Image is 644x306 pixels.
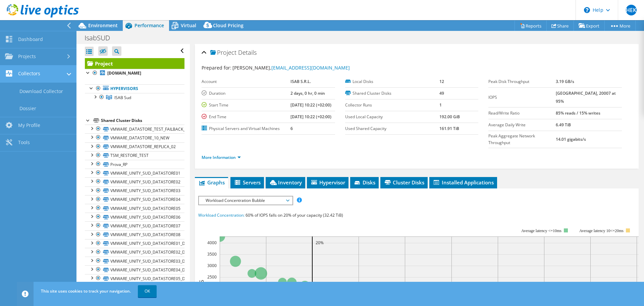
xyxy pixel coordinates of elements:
a: ISAB Sud [85,93,184,102]
b: 1 [439,102,442,108]
b: 49 [439,90,444,96]
a: VMWARE_UNITY_SUD_DATASTORE04 [85,195,184,204]
span: This site uses cookies to track your navigation. [41,288,131,294]
label: Prepared for: [202,64,231,71]
b: ISAB S.R.L. [290,79,311,84]
label: IOPS [488,94,556,101]
span: Inventory [269,179,302,186]
span: Details [238,48,257,56]
b: [GEOGRAPHIC_DATA], 20007 at 95% [556,90,616,104]
a: VMWARE_DATASTORE_10_NEW [85,133,184,142]
a: Project [85,58,184,69]
label: Duration [202,90,290,97]
label: Read/Write Ratio [488,110,556,117]
div: Shared Cluster Disks [101,117,184,125]
span: Project [210,49,236,56]
span: 60% of IOPS falls on 20% of your capacity (32.42 TiB) [246,212,343,218]
b: 14.01 gigabits/s [556,136,586,142]
a: VMWARE_UNITY_SUD_DATASTORE03 [85,186,184,195]
span: Performance [135,22,164,29]
a: VMWARE_UNITY_SUD_DATASTORE02 [85,177,184,186]
b: [DATE] 10:22 (+02:00) [290,114,331,120]
a: VMWARE_UNITY_SUD_DATASTORE02_DR [85,248,184,257]
a: VMWARE_UNITY_SUD_DATASTORE08 [85,230,184,239]
span: Environment [88,22,118,29]
a: More [604,20,636,31]
a: VMWARE_UNITY_SUD_DATASTORE04_DR [85,265,184,274]
a: VMWARE_UNITY_SUD_DATASTORE01_DR [85,239,184,248]
span: Workload Concentration Bubble [202,196,288,205]
span: Installed Applications [433,179,494,186]
a: VMWARE_DATASTORE_TEST_FAILBACK_01 [85,125,184,133]
span: Servers [234,179,261,186]
a: [DOMAIN_NAME] [85,69,184,78]
b: 6.49 TiB [556,122,571,128]
label: Used Local Capacity [345,114,439,120]
label: Start Time [202,102,290,108]
span: Graphs [198,179,225,186]
h1: IsabSUD [82,34,120,42]
label: Average Daily Write [488,122,556,128]
a: Hypervisors [85,84,184,93]
b: 192.00 GiB [439,114,460,120]
a: VMWARE_UNITY_SUD_DATASTORE05_DR [85,274,184,283]
label: End Time [202,114,290,120]
a: VMWARE_UNITY_SUD_DATASTORE06 [85,213,184,221]
span: Hypervisor [310,179,345,186]
a: More Information [202,155,241,160]
label: Collector Runs [345,102,439,108]
b: 12 [439,79,444,84]
b: 85% reads / 15% writes [556,110,600,116]
a: VMWARE_UNITY_SUD_DATASTORE05 [85,204,184,213]
tspan: Average latency <=10ms [521,228,561,233]
b: 161.91 TiB [439,126,459,131]
b: [DATE] 10:22 (+02:00) [290,102,331,108]
span: Cloud Pricing [213,22,244,29]
a: VMWARE_DATASTORE_REPLICA_02 [85,142,184,151]
a: TSM_RESTORE_TEST [85,151,184,160]
label: Physical Servers and Virtual Machines [202,125,290,132]
a: [EMAIL_ADDRESS][DOMAIN_NAME] [271,64,350,71]
a: Share [546,20,574,31]
label: Shared Cluster Disks [345,90,439,97]
b: 3.19 GB/s [556,79,574,84]
span: Cluster Disks [384,179,424,186]
a: Reports [515,20,547,31]
svg: \n [584,7,590,13]
tspan: Average latency 10<=20ms [579,228,624,233]
text: 3500 [207,251,217,257]
b: 6 [290,126,293,131]
text: 3000 [207,263,217,268]
span: ISAB Sud [114,95,131,100]
b: [DOMAIN_NAME] [107,70,141,76]
label: Account [202,78,290,85]
span: [PERSON_NAME], [232,64,350,71]
span: Virtual [181,22,196,29]
text: 20% [316,240,324,246]
label: Local Disks [345,78,439,85]
label: Peak Aggregate Network Throughput [488,133,556,146]
a: Export [574,20,605,31]
label: Used Shared Capacity [345,125,439,132]
a: VMWARE_UNITY_SUD_DATASTORE03_DR [85,257,184,265]
span: HEK [626,5,637,15]
text: 4000 [207,240,217,246]
a: VMWARE_UNITY_SUD_DATASTORE07 [85,221,184,230]
a: VMWARE_UNITY_SUD_DATASTORE01 [85,169,184,177]
b: 2 days, 0 hr, 0 min [290,90,325,96]
span: Disks [354,179,375,186]
a: OK [138,285,157,297]
text: 2500 [207,274,217,280]
a: Prova_RP [85,160,184,169]
label: Peak Disk Throughput [488,78,556,85]
span: Workload Concentration: [198,212,245,218]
